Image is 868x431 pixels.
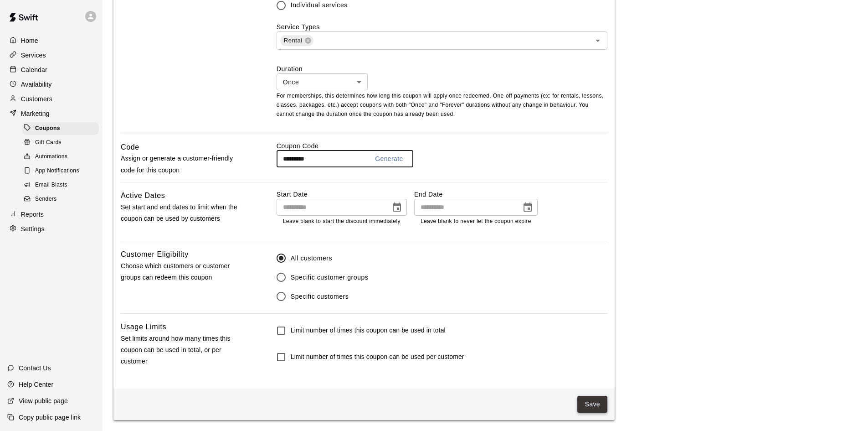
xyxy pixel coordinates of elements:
div: Once [277,73,368,90]
a: Automations [22,150,103,164]
p: Calendar [21,65,47,74]
a: Coupons [22,121,103,135]
p: Settings [21,224,45,234]
button: Open [591,34,604,47]
h6: Usage Limits [121,321,166,333]
span: Coupons [35,124,60,133]
label: End Date [414,190,538,199]
label: Start Date [277,190,407,199]
div: Gift Cards [22,136,99,149]
span: App Notifications [35,166,79,176]
h6: Code [121,141,139,153]
p: Assign or generate a customer-friendly code for this coupon [121,153,247,176]
a: Customers [7,92,95,106]
p: Marketing [21,109,50,118]
p: For memberships, this determines how long this coupon will apply once redeemed. One-off payments ... [277,92,607,119]
p: Contact Us [19,363,51,373]
p: Set limits around how many times this coupon can be used in total, or per customer [121,333,247,368]
p: Choose which customers or customer groups can redeem this coupon [121,260,247,283]
div: Rental [280,35,313,46]
a: Marketing [7,107,95,120]
span: Automations [35,152,67,161]
label: Duration [277,64,607,73]
a: Home [7,34,95,47]
button: Save [577,396,607,413]
a: Availability [7,78,95,91]
p: Set start and end dates to limit when the coupon can be used by customers [121,202,247,224]
p: Leave blank to start the discount immediately [283,217,401,226]
span: Gift Cards [35,138,62,147]
div: App Notifications [22,165,99,177]
h6: Active Dates [121,190,165,202]
a: Senders [22,192,103,207]
label: Service Types [277,23,320,31]
p: Services [21,51,46,60]
a: Email Blasts [22,178,103,192]
span: All customers [291,254,332,263]
div: Email Blasts [22,179,99,192]
p: Home [21,36,38,45]
span: Rental [280,36,306,45]
a: Gift Cards [22,135,103,150]
p: Copy public page link [19,413,81,422]
button: Choose date [388,198,406,217]
label: Coupon Code [277,141,607,151]
div: Coupons [22,122,99,135]
a: Calendar [7,63,95,77]
h6: Limit number of times this coupon can be used per customer [291,352,464,362]
button: Generate [371,151,407,167]
a: App Notifications [22,164,103,178]
a: Services [7,48,95,62]
span: Senders [35,195,57,204]
a: Settings [7,222,95,236]
span: Email Blasts [35,181,67,190]
p: Leave blank to never let the coupon expire [421,217,531,226]
div: Automations [22,151,99,163]
span: Specific customer groups [291,273,369,282]
h6: Customer Eligibility [121,249,189,260]
p: View public page [19,396,68,405]
span: Individual services [291,0,348,10]
button: Choose date [519,198,537,217]
p: Availability [21,80,52,89]
div: Senders [22,193,99,206]
h6: Limit number of times this coupon can be used in total [291,326,446,336]
span: Specific customers [291,292,349,301]
a: Reports [7,208,95,221]
p: Help Center [19,380,53,389]
p: Reports [21,210,44,219]
p: Customers [21,94,52,104]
